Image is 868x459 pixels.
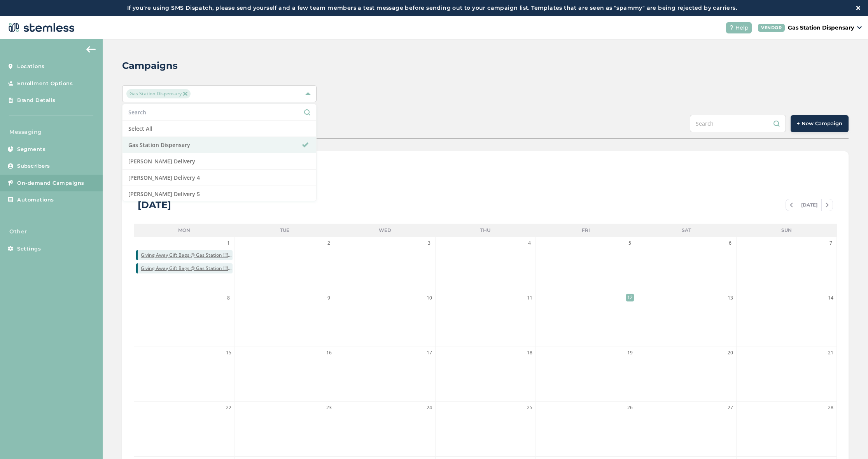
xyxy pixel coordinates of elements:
img: icon-close-accent-8a337256.svg [183,92,187,96]
span: 5 [626,239,634,247]
span: 25 [526,404,534,412]
span: 7 [827,239,835,247]
span: 19 [626,349,634,357]
span: 8 [225,294,233,302]
input: Search [128,108,310,116]
li: Fri [535,224,636,237]
span: Giving Away Gift Bags @ Gas Station !!!![STREET_ADDRESS] [DATE] Giveaways! Reply END to cancel [141,265,232,272]
input: Search [690,115,786,132]
span: 20 [726,349,734,357]
span: On-demand Campaigns [17,179,84,187]
span: 27 [726,404,734,412]
li: Sat [636,224,737,237]
li: Gas Station Dispensary [122,137,316,153]
span: 11 [526,294,534,302]
span: 16 [325,349,333,357]
span: [DATE] [797,199,822,211]
span: 9 [325,294,333,302]
span: 22 [225,404,233,412]
span: 1 [225,239,233,247]
span: Settings [17,245,41,253]
span: 12 [626,294,634,301]
h2: Campaigns [122,59,178,73]
iframe: Chat Widget [829,422,868,459]
span: 3 [425,239,433,247]
li: Sun [737,224,837,237]
span: 13 [726,294,734,302]
div: VENDOR [758,24,785,32]
li: Wed [335,224,435,237]
button: + New Campaign [791,115,849,132]
li: Mon [134,224,234,237]
img: icon-arrow-back-accent-c549486e.svg [86,46,96,53]
img: icon-help-white-03924b79.svg [729,25,734,30]
span: Gas Station Dispensary [126,89,190,98]
span: Locations [17,63,45,70]
span: Help [735,24,749,32]
label: If you're using SMS Dispatch, please send yourself and a few team members a test message before s... [8,4,856,12]
li: Tue [234,224,335,237]
div: [DATE] [138,198,171,212]
span: Giving Away Gift Bags @ Gas Station !!!![STREET_ADDRESS] [DATE] Giveaways! Reply END to cancel [141,252,232,259]
img: logo-dark-0685b13c.svg [6,20,75,35]
span: 4 [526,239,534,247]
span: 6 [726,239,734,247]
img: icon-chevron-left-b8c47ebb.svg [790,203,793,207]
li: [PERSON_NAME] Delivery 4 [122,170,316,186]
span: 24 [425,404,433,412]
span: 28 [827,404,835,412]
img: icon-close-white-1ed751a3.svg [856,6,860,10]
span: Subscribers [17,162,50,170]
span: 10 [425,294,433,302]
span: 15 [225,349,233,357]
li: [PERSON_NAME] Delivery 5 [122,186,316,202]
span: 26 [626,404,634,412]
span: Brand Details [17,96,56,104]
li: Thu [435,224,535,237]
img: icon_down-arrow-small-66adaf34.svg [857,26,862,29]
span: 21 [827,349,835,357]
li: [PERSON_NAME] Delivery [122,153,316,170]
span: 18 [526,349,534,357]
span: Segments [17,145,45,153]
img: icon-chevron-right-bae969c5.svg [826,203,829,207]
span: 17 [425,349,433,357]
span: 2 [325,239,333,247]
span: Enrollment Options [17,80,73,88]
span: + New Campaign [797,120,842,128]
span: 23 [325,404,333,412]
p: Gas Station Dispensary [788,24,854,32]
span: Automations [17,196,54,204]
li: Select All [122,121,316,137]
span: 14 [827,294,835,302]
